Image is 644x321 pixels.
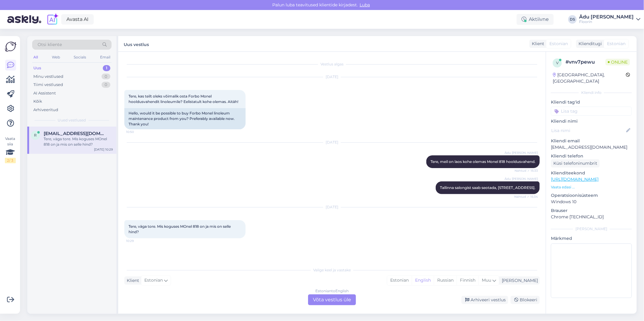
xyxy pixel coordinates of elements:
[568,15,577,24] div: DS
[517,14,554,25] div: Aktiivne
[461,296,508,304] div: Arhiveeri vestlus
[529,41,544,47] div: Klient
[58,117,86,123] span: Uued vestlused
[5,136,16,163] div: Vaata siia
[579,19,634,24] div: Floorin
[457,276,478,285] div: Finnish
[102,74,110,80] div: 0
[565,58,605,66] div: # vnv7pewu
[505,151,538,155] span: Ädu [PERSON_NAME]
[61,14,94,25] a: Avasta AI
[551,214,632,220] p: Chrome [TECHNICAL_ID]
[505,177,538,181] span: Ädu [PERSON_NAME]
[5,41,16,52] img: Askly Logo
[44,131,107,136] span: rausmari85@gmail.com
[556,61,558,65] span: v
[99,53,112,61] div: Email
[431,159,535,164] span: Tere, meil on laos kohe olemas Monel 818 hooldusvahend.
[358,2,372,8] span: Luba
[551,153,632,159] p: Kliendi telefon
[94,147,113,152] div: [DATE] 10:29
[515,168,538,173] span: Nähtud ✓ 15:33
[551,118,632,124] p: Kliendi nimi
[124,140,540,145] div: [DATE]
[103,65,110,71] div: 1
[126,239,149,243] span: 10:29
[605,59,630,65] span: Online
[551,235,632,242] p: Märkmed
[551,199,632,205] p: Windows 10
[551,138,632,144] p: Kliendi email
[579,15,640,24] a: Ädu [PERSON_NAME]Floorin
[553,72,626,84] div: [GEOGRAPHIC_DATA], [GEOGRAPHIC_DATA]
[44,136,113,147] div: Tere, väga tore. Mis koguses MOnel 818 on ja mis on selle hind?
[124,267,540,273] div: Valige keel ja vastake
[607,41,626,47] span: Estonian
[38,41,62,48] span: Otsi kliente
[551,144,632,151] p: [EMAIL_ADDRESS][DOMAIN_NAME]
[126,130,149,134] span: 10:50
[482,277,491,283] span: Muu
[33,98,42,104] div: Kõik
[129,94,238,104] span: Tere, kas teilt oleks võimalik osta Forbo Monel hooldusvahendit linoleumile? Eelistatult kohe ole...
[129,224,232,234] span: Tere, väga tore. Mis koguses MOnel 818 on ja mis on selle hind?
[144,277,163,284] span: Estonian
[72,53,87,61] div: Socials
[499,277,538,284] div: [PERSON_NAME]
[124,40,149,48] label: Uus vestlus
[387,276,412,285] div: Estonian
[124,108,246,129] div: Hello, would it be possible to buy Forbo Monel linoleum maintenance product from you? Preferably ...
[124,277,139,284] div: Klient
[124,74,540,80] div: [DATE]
[514,194,538,199] span: Nähtud ✓ 15:34
[33,82,63,88] div: Tiimi vestlused
[551,170,632,176] p: Klienditeekond
[33,90,56,96] div: AI Assistent
[551,159,600,167] div: Küsi telefoninumbrit
[440,185,535,190] span: Tallinna salongist saab seotada, [STREET_ADDRESS].
[551,99,632,105] p: Kliendi tag'id
[434,276,457,285] div: Russian
[102,82,110,88] div: 0
[576,41,602,47] div: Klienditugi
[412,276,434,285] div: English
[33,107,58,113] div: Arhiveeritud
[551,107,632,116] input: Lisa tag
[551,207,632,214] p: Brauser
[124,61,540,67] div: Vestlus algas
[5,158,16,163] div: 2 / 3
[33,65,41,71] div: Uus
[34,133,37,137] span: r
[315,288,349,294] div: Estonian to English
[551,90,632,95] div: Kliendi info
[46,13,59,26] img: explore-ai
[551,192,632,199] p: Operatsioonisüsteem
[308,294,356,305] div: Võta vestlus üle
[124,204,540,210] div: [DATE]
[51,53,61,61] div: Web
[33,74,63,80] div: Minu vestlused
[551,127,625,134] input: Lisa nimi
[549,41,568,47] span: Estonian
[551,177,599,182] a: [URL][DOMAIN_NAME]
[579,15,634,19] div: Ädu [PERSON_NAME]
[511,296,540,304] div: Blokeeri
[32,53,39,61] div: All
[551,184,632,190] p: Vaata edasi ...
[551,226,632,232] div: [PERSON_NAME]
